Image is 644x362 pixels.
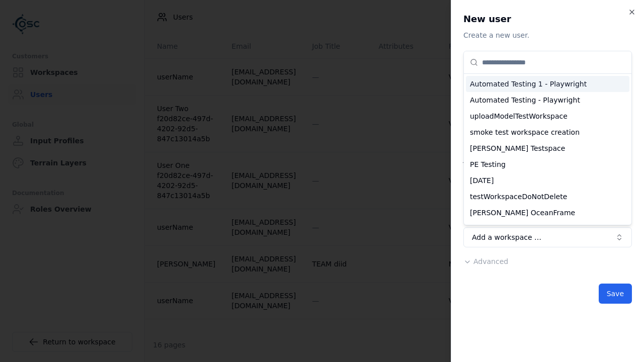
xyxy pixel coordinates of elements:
div: smoke test workspace creation [466,124,629,140]
div: testWorkspaceDoNotDelete [466,189,629,205]
div: Automated Testing - Playwright [466,92,629,108]
div: [PERSON_NAME] OceanFrame [466,205,629,221]
div: PE Testing [466,156,629,172]
div: usama test 4 [466,221,629,237]
div: [PERSON_NAME] Testspace [466,140,629,156]
div: [DATE] [466,172,629,189]
div: uploadModelTestWorkspace [466,108,629,124]
div: Automated Testing 1 - Playwright [466,76,629,92]
div: Suggestions [464,74,631,225]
